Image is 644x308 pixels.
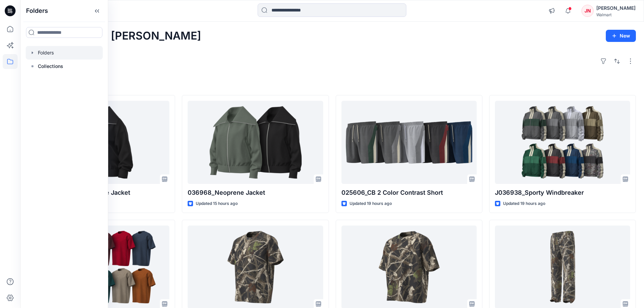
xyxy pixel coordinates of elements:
[28,30,201,42] h2: Welcome back, [PERSON_NAME]
[196,200,238,207] p: Updated 15 hours ago
[581,5,594,17] div: JN
[596,4,636,12] div: [PERSON_NAME]
[188,188,323,197] p: 036968_Neoprene Jacket
[495,188,630,197] p: J036938_Sporty Windbreaker
[341,188,477,197] p: 025606_CB 2 Color Contrast Short
[350,200,392,207] p: Updated 19 hours ago
[341,101,477,184] a: 025606_CB 2 Color Contrast Short
[188,101,323,184] a: 036968_Neoprene Jacket
[606,30,636,42] button: New
[38,62,63,70] p: Collections
[503,200,545,207] p: Updated 19 hours ago
[28,80,636,88] h4: Styles
[596,12,636,17] div: Walmart
[495,101,630,184] a: J036938_Sporty Windbreaker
